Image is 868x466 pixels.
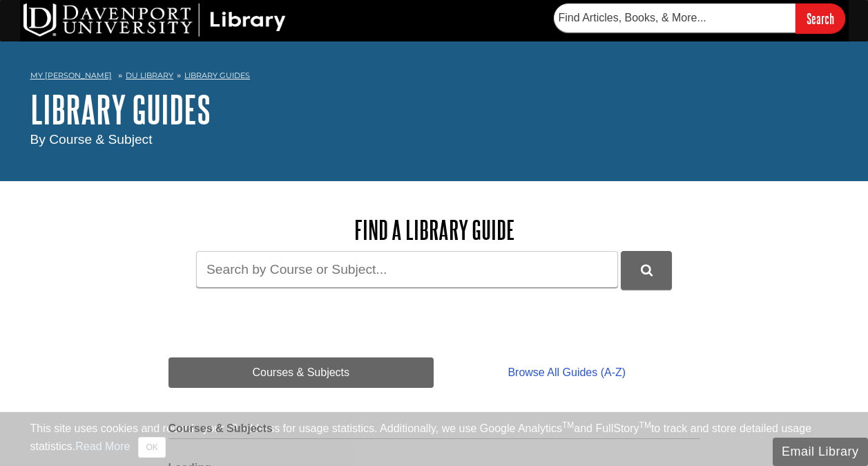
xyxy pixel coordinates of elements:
[23,3,286,37] img: DU Library
[75,440,130,452] a: Read More
[773,438,868,466] button: Email Library
[196,251,618,288] input: Search by Course or Subject...
[554,3,845,33] form: Searches DU Library's articles, books, and more
[30,70,112,82] a: My [PERSON_NAME]
[168,422,700,439] h2: Courses & Subjects
[138,437,165,458] button: Close
[30,66,838,88] nav: breadcrumb
[30,88,838,130] h1: Library Guides
[795,3,845,33] input: Search
[434,357,700,388] a: Browse All Guides (A-Z)
[126,71,173,80] a: DU Library
[168,216,700,244] h2: Find a Library Guide
[184,71,250,80] a: Library Guides
[168,357,434,388] a: Courses & Subjects
[30,130,838,150] div: By Course & Subject
[641,264,653,277] i: Search Library Guides
[30,420,838,458] div: This site uses cookies and records your IP address for usage statistics. Additionally, we use Goo...
[554,3,795,32] input: Find Articles, Books, & More...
